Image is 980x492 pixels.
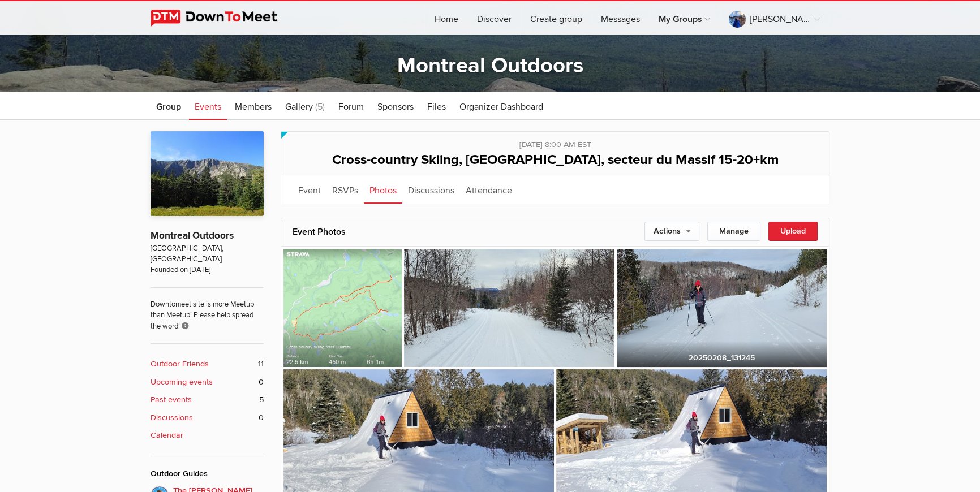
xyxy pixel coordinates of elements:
a: Sponsors [372,92,419,120]
span: Founded on [DATE] [151,265,264,275]
span: 5 [259,394,264,406]
a: RSVPs [326,175,364,204]
span: [GEOGRAPHIC_DATA], [GEOGRAPHIC_DATA] [151,243,264,265]
a: Home [425,1,467,35]
a: Montreal Outdoors [397,53,583,79]
a: Messages [592,1,649,35]
b: Discussions [151,412,193,424]
b: Outdoor Friends [151,358,209,370]
div: Upload [768,222,818,241]
a: 20250208_131245 [617,249,827,367]
a: Photos [364,175,402,204]
a: Discussions [402,175,460,204]
a: Events [189,92,227,120]
span: (5) [315,101,325,113]
b: Past events [151,394,192,406]
span: Group [156,101,181,113]
div: Outdoor Guides [151,468,264,480]
a: Upcoming events 0 [151,376,264,389]
span: Forum [338,101,364,113]
a: Forum [333,92,369,120]
a: Event [293,175,326,204]
span: Events [195,101,221,113]
span: 0 [259,412,264,424]
a: Discover [468,1,521,35]
a: Actions [644,222,699,241]
span: 11 [258,358,264,370]
span: Files [427,101,446,113]
span: Downtomeet site is more Meetup than Meetup! Please help spread the word! [151,287,264,332]
a: Attendance [460,175,518,204]
span: 0 [259,376,264,389]
a: Group [151,92,187,120]
div: [DATE] 8:00 AM EST [293,132,818,151]
img: Montreal Outdoors [151,131,264,216]
img: DownToMeet [151,10,295,27]
span: Cross-country Skiing, [GEOGRAPHIC_DATA], secteur du Massif 15-20+km [332,152,779,168]
a: Outdoor Friends 11 [151,358,264,370]
img: 20250208_155824.jpg [404,249,614,367]
img: strava8604743919400770817_47780483288489.jpg [283,249,402,367]
a: strava8604743919400770817_47780483288489 [283,249,402,367]
span: Organizer Dashboard [459,101,543,113]
a: [PERSON_NAME] [720,1,829,35]
b: Upcoming events [151,376,213,389]
b: Calendar [151,429,183,442]
a: My Groups [650,1,719,35]
a: Gallery (5) [280,92,330,120]
a: Create group [521,1,591,35]
a: Files [422,92,452,120]
a: Members [229,92,277,120]
h2: Event Photos [293,218,818,245]
div: Manage [707,222,760,241]
a: Past events 5 [151,394,264,406]
a: Montreal Outdoors [151,230,234,241]
a: Organizer Dashboard [454,92,549,120]
a: Discussions 0 [151,412,264,424]
img: 20250208_131245.jpg [617,249,827,367]
span: Gallery [285,101,313,113]
a: Calendar [151,429,264,442]
span: Sponsors [377,101,414,113]
a: 20250208_155824 [404,249,614,367]
span: Members [235,101,272,113]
